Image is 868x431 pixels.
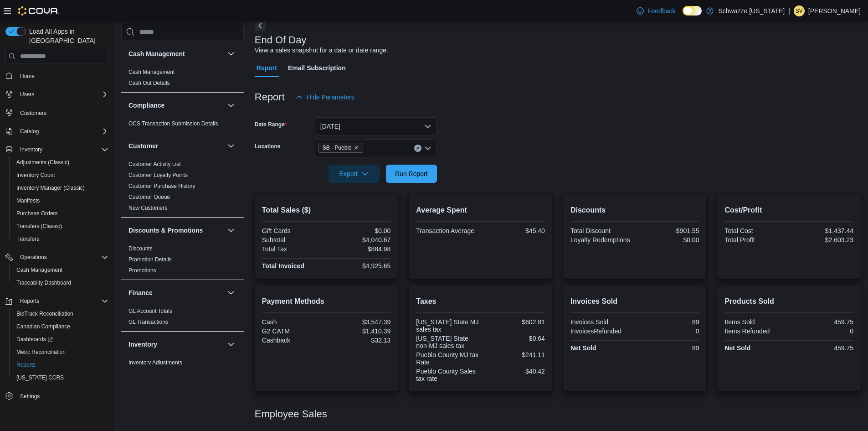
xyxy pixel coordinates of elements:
span: Discounts [128,245,153,252]
button: Reports [16,296,43,306]
button: Finance [128,288,224,297]
button: Discounts & Promotions [128,226,224,235]
span: Customer Queue [128,193,170,201]
button: Home [2,69,112,82]
a: Customer Queue [128,194,170,200]
button: BioTrack Reconciliation [9,307,112,320]
span: Washington CCRS [13,372,108,383]
button: Cash Management [9,264,112,276]
h2: Invoices Sold [570,296,699,307]
div: Finance [121,306,244,331]
span: Purchase Orders [16,210,58,217]
a: Transfers (Classic) [13,221,66,232]
div: $4,925.65 [328,262,390,270]
div: 89 [637,344,699,352]
span: Catalog [16,126,108,137]
button: Adjustments (Classic) [9,156,112,169]
div: View a sales snapshot for a date or date range. [255,46,388,55]
span: Promotion Details [128,256,172,263]
h3: Employee Sales [255,409,327,420]
span: BioTrack Reconciliation [13,308,108,319]
div: Discounts & Promotions [121,243,244,280]
button: Customers [2,106,112,119]
button: Compliance [226,100,236,111]
button: Canadian Compliance [9,320,112,333]
h2: Products Sold [724,296,853,307]
span: Adjustments (Classic) [13,157,108,168]
button: Transfers [9,233,112,245]
button: Metrc Reconciliation [9,346,112,358]
button: Inventory [128,340,224,349]
a: Canadian Compliance [13,321,74,332]
span: Cash Management [13,265,108,275]
div: Loyalty Redemptions [570,236,633,244]
a: Customer Loyalty Points [128,172,188,178]
span: Inventory Adjustments [128,359,182,366]
h2: Taxes [416,296,545,307]
div: $241.11 [483,351,545,358]
div: $1,410.39 [328,327,390,335]
a: Customers [16,108,50,119]
a: Dashboards [13,334,56,345]
span: Customer Activity List [128,161,181,168]
button: Settings [2,389,112,403]
button: [US_STATE] CCRS [9,371,112,384]
button: Cash Management [226,48,236,59]
span: Run Report [395,169,428,178]
div: 0 [637,327,699,335]
span: Inventory [16,144,108,155]
div: G2 CATM [262,327,324,335]
span: Purchase Orders [13,208,108,219]
div: Transaction Average [416,227,478,234]
div: $0.64 [483,335,545,342]
button: Remove SB - Pueblo from selection in this group [354,145,359,151]
span: Home [20,73,35,80]
span: Load All Apps in [GEOGRAPHIC_DATA] [26,27,108,45]
div: Items Refunded [724,327,787,335]
div: [US_STATE] State MJ sales tax [416,318,478,333]
div: $3,547.39 [328,318,390,326]
h3: Report [255,92,285,103]
span: SB - Pueblo [323,143,352,152]
span: Inventory Manager (Classic) [16,184,85,192]
div: Pueblo County Sales tax rate [416,368,478,382]
button: Purchase Orders [9,207,112,220]
a: Promotions [128,267,156,274]
div: Pueblo County MJ tax Rate [416,351,478,366]
a: GL Transactions [128,319,168,325]
span: Reports [16,361,36,369]
div: Gift Cards [262,227,324,234]
button: Cash Management [128,49,224,58]
h3: Compliance [128,101,164,110]
span: Catalog [20,128,39,135]
span: Email Subscription [288,59,346,77]
span: Customer Purchase History [128,182,195,190]
button: Users [2,88,112,101]
span: BioTrack Reconciliation [16,310,73,317]
a: Discounts [128,245,153,252]
button: Inventory [2,143,112,156]
button: Open list of options [424,145,431,152]
h3: Customer [128,141,158,151]
div: 0 [791,327,853,335]
div: Invoices Sold [570,318,633,326]
div: Cash [262,318,324,326]
span: Customers [20,109,46,117]
span: New Customers [128,204,167,212]
h2: Cost/Profit [724,205,853,216]
a: Transfers [13,234,43,244]
span: Dashboards [16,336,53,343]
a: Inventory Manager (Classic) [13,182,88,193]
span: OCS Transaction Submission Details [128,120,218,127]
strong: Net Sold [724,344,750,352]
p: | [788,5,790,16]
span: Settings [20,393,40,400]
strong: Total Invoiced [262,262,304,270]
div: 459.75 [791,318,853,326]
span: Reports [16,296,108,306]
span: Cash Out Details [128,79,170,87]
span: GL Account Totals [128,307,172,315]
